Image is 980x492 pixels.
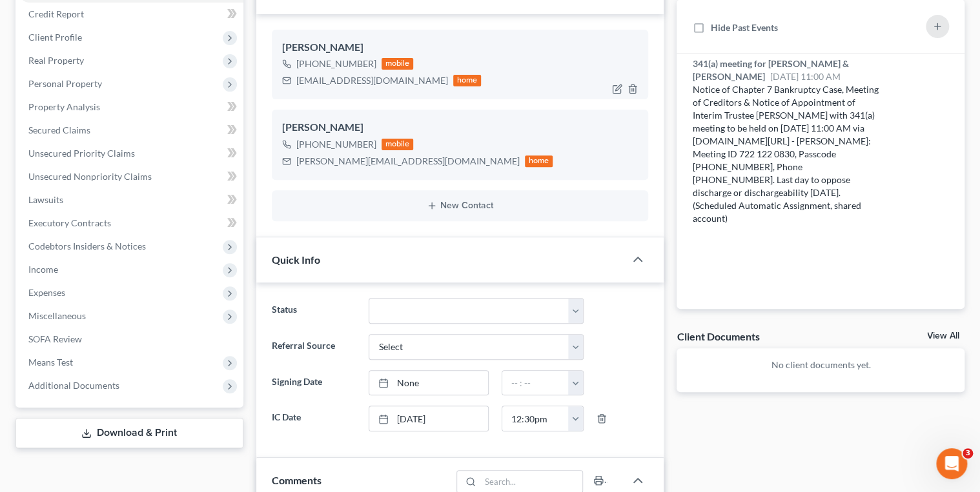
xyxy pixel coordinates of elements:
[18,95,243,119] a: Property Analysis
[692,58,848,82] span: 341(a) meeting for [PERSON_NAME] & [PERSON_NAME]
[282,201,638,211] button: New Contact
[18,212,243,235] a: Executory Contracts
[28,32,82,43] span: Client Profile
[382,58,414,70] div: mobile
[502,406,569,431] input: -- : --
[18,3,243,26] a: Credit Report
[369,371,487,395] a: None
[18,328,243,351] a: SOFA Review
[28,124,90,135] span: Secured Claims
[28,148,135,159] span: Unsecured Priority Claims
[453,75,482,86] div: home
[296,74,448,87] div: [EMAIL_ADDRESS][DOMAIN_NAME]
[28,55,84,66] span: Real Property
[282,120,638,135] div: [PERSON_NAME]
[28,194,63,205] span: Lawsuits
[710,22,777,33] span: Hide Past Events
[296,57,376,70] div: [PHONE_NUMBER]
[936,448,967,479] iframe: Intercom live chat
[265,370,363,396] label: Signing Date
[692,83,881,225] div: Notice of Chapter 7 Bankruptcy Case, Meeting of Creditors & Notice of Appointment of Interim Trus...
[28,101,100,112] span: Property Analysis
[28,287,65,298] span: Expenses
[369,406,487,431] a: [DATE]
[770,71,840,82] span: [DATE] 11:00 AM
[927,331,959,340] a: View All
[28,217,111,228] span: Executory Contracts
[963,448,973,458] span: 3
[18,165,243,188] a: Unsecured Nonpriority Claims
[28,310,86,321] span: Miscellaneous
[265,334,363,360] label: Referral Source
[296,138,376,151] div: [PHONE_NUMBER]
[28,78,102,89] span: Personal Property
[265,406,363,431] label: IC Date
[28,333,82,344] span: SOFA Review
[296,155,520,168] div: [PERSON_NAME][EMAIL_ADDRESS][DOMAIN_NAME]
[28,171,152,182] span: Unsecured Nonpriority Claims
[28,8,84,19] span: Credit Report
[28,264,58,275] span: Income
[18,119,243,142] a: Secured Claims
[687,359,954,371] p: No client documents yet.
[15,418,243,448] a: Download & Print
[677,330,759,343] div: Client Documents
[265,298,363,324] label: Status
[272,253,320,266] span: Quick Info
[28,357,73,368] span: Means Test
[525,155,553,167] div: home
[28,380,119,391] span: Additional Documents
[282,40,638,55] div: [PERSON_NAME]
[18,142,243,165] a: Unsecured Priority Claims
[502,371,569,395] input: -- : --
[382,139,414,150] div: mobile
[272,474,322,486] span: Comments
[28,241,146,251] span: Codebtors Insiders & Notices
[18,188,243,212] a: Lawsuits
